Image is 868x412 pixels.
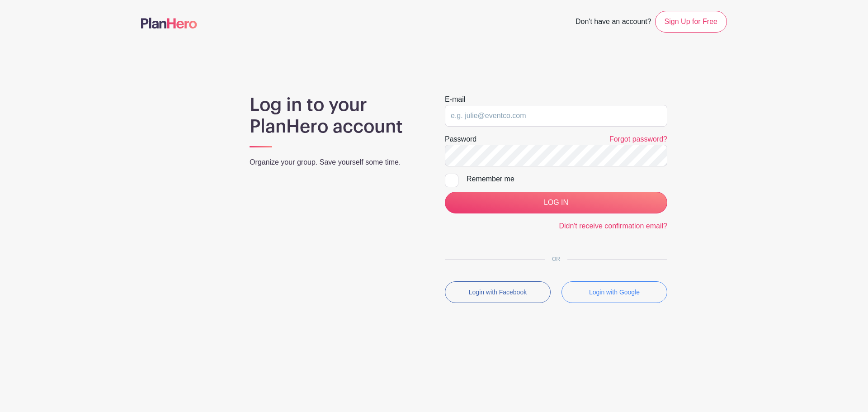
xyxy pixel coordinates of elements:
small: Login with Facebook [469,289,527,296]
label: E-mail [445,94,465,105]
small: Login with Google [589,289,640,296]
p: Organize your group. Save yourself some time. [250,157,423,168]
h1: Log in to your PlanHero account [250,94,423,137]
a: Sign Up for Free [655,11,727,33]
label: Password [445,134,476,145]
input: e.g. julie@eventco.com [445,105,667,127]
button: Login with Facebook [445,281,551,303]
a: Forgot password? [609,135,667,143]
a: Didn't receive confirmation email? [559,222,667,230]
span: Don't have an account? [576,13,651,33]
div: Remember me [467,174,667,185]
button: Login with Google [561,281,667,303]
input: LOG IN [445,192,667,213]
span: OR [545,256,567,262]
img: logo-507f7623f17ff9eddc593b1ce0a138ce2505c220e1c5a4e2b4648c50719b7d32.svg [141,18,197,28]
